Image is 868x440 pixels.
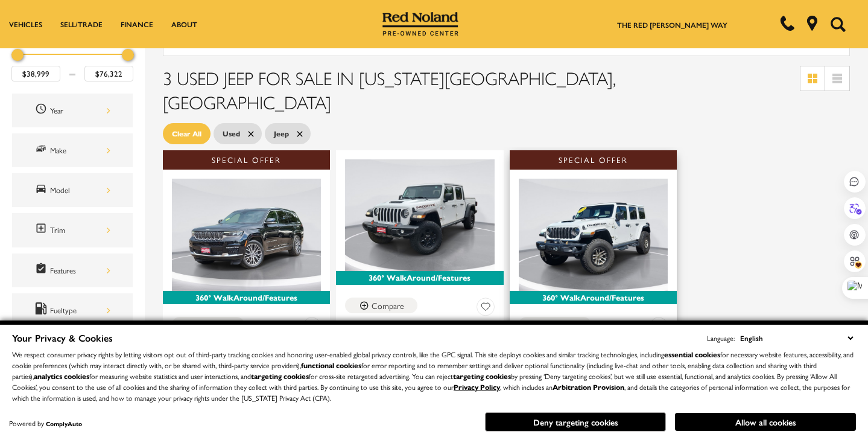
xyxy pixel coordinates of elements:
monica-translate-translate: 360° WalkAround/Features [369,272,470,283]
div: FueltypeFueltype [12,293,133,327]
span: Features [35,263,50,278]
div: Make [50,144,110,157]
div: Language: [707,334,735,342]
p: We respect consumer privacy rights by letting visitors opt out of third-party tracking cookies an... [12,349,856,403]
monica-translate-translate: 360° WalkAround/Features [542,292,644,303]
div: FeaturesFeatures [12,253,133,287]
span: 3 Used Jeep for Sale in [US_STATE][GEOGRAPHIC_DATA], [GEOGRAPHIC_DATA] [163,65,616,115]
div: MakeMake [12,133,133,167]
strong: essential cookies [664,349,720,360]
span: Fueltype [35,302,50,318]
strong: Arbitration Provision [553,381,624,392]
div: Trim [50,223,110,237]
a: The Red [PERSON_NAME] Way [617,19,727,30]
img: 2024 Jeep Wrangler Rubicon 392 [519,179,668,290]
a: ComplyAuto [46,419,82,428]
strong: targeting cookies [453,371,511,381]
button: Deny targeting cookies [485,412,666,432]
span: Model [35,182,50,198]
div: Features [50,264,110,277]
a: Privacy Policy [454,381,500,392]
span: Year [35,103,50,118]
button: Compare Vehicle [519,317,591,333]
select: Language Select [737,331,856,345]
monica-translate-translate: 360° WalkAround/Features [195,292,297,303]
div: Compare [372,300,404,311]
div: Fueltype [50,304,110,317]
button: Save Vehicle [650,317,668,339]
strong: targeting cookies [251,371,309,381]
a: Red Noland Pre-Owned [382,16,458,28]
strong: functional cookies [301,360,361,371]
span: Clear All [172,126,201,141]
div: Special Offer [163,150,330,170]
span: Make [35,142,50,158]
button: Compare Vehicle [345,298,417,313]
div: Powered by [9,419,82,427]
button: Save Vehicle [303,317,321,339]
div: Maximum Price [122,49,134,61]
span: Trim [35,222,50,238]
button: Allow all cookies [675,413,856,431]
div: Compare [198,319,231,330]
span: Your Privacy & Cookies [12,331,113,345]
button: Compare Vehicle [172,317,244,333]
input: Maximum [84,66,133,81]
div: ModelModel [12,173,133,207]
span: Used [223,126,240,141]
input: Minimum [11,66,60,81]
div: Special Offer [510,150,677,170]
button: Save Vehicle [477,298,495,320]
span: Jeep [274,126,289,141]
div: Compare [545,319,577,330]
div: Model [50,183,110,197]
img: Red Noland Pre-Owned [382,12,458,36]
div: YearYear [12,94,133,127]
img: 2021 Jeep Gladiator Mojave [345,159,494,271]
div: TrimTrim [12,213,133,247]
button: Open the search field [826,1,850,48]
div: Price [11,45,133,81]
img: 2021 Jeep Grand Cherokee L Summit [172,179,321,290]
strong: analytics cookies [34,371,89,381]
div: Minimum Price [11,49,24,61]
div: Year [50,104,110,117]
